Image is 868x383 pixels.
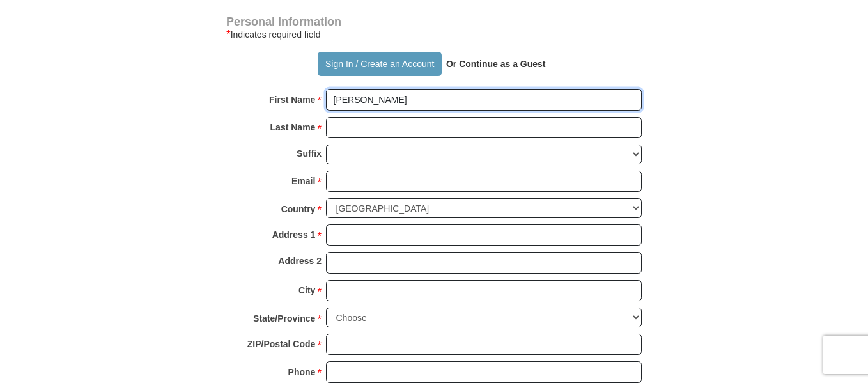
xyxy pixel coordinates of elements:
[226,17,642,27] h4: Personal Information
[298,281,315,299] strong: City
[272,226,316,244] strong: Address 1
[318,52,441,76] button: Sign In / Create an Account
[253,309,315,327] strong: State/Province
[288,363,316,381] strong: Phone
[270,118,316,136] strong: Last Name
[291,172,315,190] strong: Email
[269,91,315,109] strong: First Name
[247,335,316,353] strong: ZIP/Postal Code
[446,59,546,69] strong: Or Continue as a Guest
[281,200,316,218] strong: Country
[278,252,322,270] strong: Address 2
[226,27,642,42] div: Indicates required field
[297,145,322,162] strong: Suffix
